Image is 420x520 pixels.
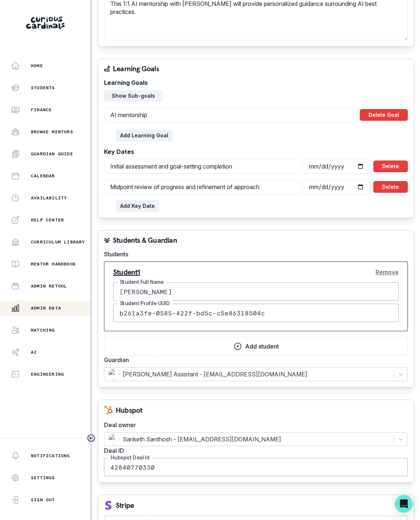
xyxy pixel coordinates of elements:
[104,90,163,102] button: Show Sub-goals
[31,63,43,69] p: Home
[373,160,408,172] button: Delete
[116,200,159,212] button: Add Key Date
[31,195,67,201] p: Availability
[104,147,403,156] label: Key Dates
[395,495,413,513] div: Open Intercom Messenger
[31,305,61,311] p: Admin Data
[104,446,403,455] label: Deal ID
[113,65,159,72] p: Learning Goals
[31,129,73,135] p: Browse Mentors
[31,217,64,223] p: Help Center
[373,181,408,193] button: Delete
[86,433,96,443] button: Toggle sidebar
[113,268,140,276] p: Student 1
[104,108,357,122] input: Enter main goal
[104,337,408,355] button: Add student
[104,180,299,194] input: Enter title (e.g., Project Due Date)
[108,368,390,380] div: [PERSON_NAME] Assistant - [EMAIL_ADDRESS][DOMAIN_NAME]
[116,407,142,414] p: Hubspot
[104,78,403,87] label: Learning Goals
[116,502,134,509] p: Stripe
[26,17,65,29] img: Curious Cardinals Logo
[113,236,177,244] p: Students & Guardian
[31,475,55,481] p: Settings
[360,109,408,121] button: Delete Goal
[108,433,390,445] div: Sanketh Santhosh - [EMAIL_ADDRESS][DOMAIN_NAME]
[31,151,73,157] p: Guardian Guide
[31,453,70,459] p: Notifications
[31,371,64,377] p: Engineering
[302,159,370,174] input: Select date
[104,420,403,429] label: Deal owner
[31,261,76,267] p: Mentor Handbook
[31,283,67,289] p: Admin Retool
[104,159,299,174] input: Enter title (e.g., Project Due Date)
[31,107,52,113] p: Finance
[31,85,55,91] p: Students
[31,497,55,503] p: Sign Out
[31,239,85,245] p: Curriculum Library
[104,250,403,259] label: Students
[116,130,173,141] button: Add Learning Goal
[245,343,279,350] p: Add student
[104,355,403,364] label: Guardian
[376,265,399,279] button: Remove
[31,173,55,179] p: Calendar
[31,349,37,355] p: AI
[31,327,55,333] p: Matching
[302,180,370,194] input: Select date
